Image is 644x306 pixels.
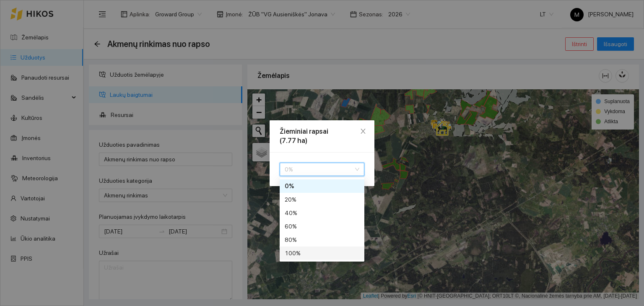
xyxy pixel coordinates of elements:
[285,249,359,258] div: 100 %
[360,128,366,135] span: close
[285,163,359,176] span: 0 %
[352,120,374,143] button: Close
[285,235,359,244] div: 80 %
[280,136,364,145] div: (7.77 ha)
[285,222,359,231] div: 60 %
[285,182,359,191] div: 0 %
[280,127,364,136] div: Žieminiai rapsai
[285,195,359,204] div: 20 %
[285,208,359,218] div: 40 %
